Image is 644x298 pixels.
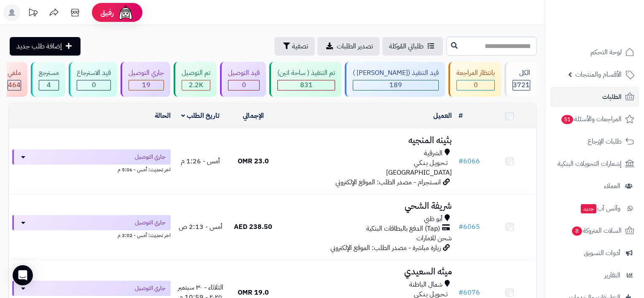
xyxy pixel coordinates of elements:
[550,131,639,152] a: طلبات الإرجاع
[67,62,119,97] a: قيد الاسترجاع 0
[135,284,166,293] span: جاري التوصيل
[575,69,622,80] span: الأقسام والمنتجات
[389,41,424,51] span: طلباتي المُوكلة
[550,198,639,218] a: وآتس آبجديد
[459,111,463,121] a: #
[300,80,313,90] span: 831
[550,221,639,241] a: السلات المتروكة8
[181,156,220,166] span: أمس - 1:26 م
[179,222,223,232] span: أمس - 2:13 ص
[330,243,441,253] span: زيارة مباشرة - مصدر الطلب: الموقع الإلكتروني
[581,204,596,213] span: جديد
[8,80,21,90] div: 464
[459,222,480,232] a: #6065
[424,214,443,224] span: أبو ظبي
[234,222,272,232] span: 238.50 AED
[343,62,447,97] a: قيد التنفيذ ([PERSON_NAME] ) 189
[571,225,622,237] span: السلات المتروكة
[218,62,268,97] a: قيد التوصيل 0
[117,4,134,21] img: ai-face.png
[459,156,480,166] a: #6066
[335,177,441,187] span: انستجرام - مصدر الطلب: الموقع الإلكتروني
[447,62,503,97] a: بانتظار المراجعة 0
[459,156,463,166] span: #
[277,68,335,78] div: تم التنفيذ ( ساحة اتين)
[587,24,636,41] img: logo-2.png
[604,269,620,281] span: التقارير
[243,111,264,121] a: الإجمالي
[39,68,59,78] div: مسترجع
[317,37,380,56] a: تصدير الطلبات
[590,46,622,58] span: لوحة التحكم
[292,41,308,51] span: تصفية
[274,37,315,56] button: تصفية
[12,230,171,239] div: اخر تحديث: أمس - 3:02 م
[416,233,452,243] span: شحن للامارات
[155,111,171,121] a: الحالة
[424,149,443,158] span: الشرقية
[77,68,111,78] div: قيد الاسترجاع
[588,136,622,147] span: طلبات الإرجاع
[189,80,203,90] span: 2.2K
[513,68,530,78] div: الكل
[13,265,33,285] div: Open Intercom Messenger
[382,37,443,56] a: طلباتي المُوكلة
[550,42,639,62] a: لوحة التحكم
[366,224,440,234] span: (Tap) الدفع بالبطاقات البنكية
[389,80,402,90] span: 189
[129,68,164,78] div: جاري التوصيل
[242,80,246,90] span: 0
[459,222,463,232] span: #
[92,80,96,90] span: 0
[8,80,21,90] span: 464
[459,287,463,298] span: #
[550,154,639,174] a: إشعارات التحويلات البنكية
[10,37,80,56] a: إضافة طلب جديد
[572,226,582,236] span: 8
[278,80,335,90] div: 831
[353,80,438,90] div: 189
[602,91,622,103] span: الطلبات
[584,247,620,259] span: أدوات التسويق
[550,176,639,196] a: العملاء
[459,287,480,298] a: #6076
[456,68,495,78] div: بانتظار المراجعة
[182,68,210,78] div: تم التوصيل
[238,287,269,298] span: 19.0 OMR
[129,80,164,90] div: 19
[181,111,220,121] a: تاريخ الطلب
[47,80,51,90] span: 4
[558,158,622,170] span: إشعارات التحويلات البنكية
[12,165,171,173] div: اخر تحديث: أمس - 5:06 م
[550,87,639,107] a: الطلبات
[283,267,452,277] h3: ميثه السعيدي
[135,153,166,161] span: جاري التوصيل
[182,80,210,90] div: 2214
[561,113,622,125] span: المراجعات والأسئلة
[561,115,573,124] span: 51
[16,41,62,51] span: إضافة طلب جديد
[513,80,530,90] span: 3721
[268,62,343,97] a: تم التنفيذ ( ساحة اتين) 831
[550,265,639,285] a: التقارير
[604,180,620,192] span: العملاء
[414,158,448,168] span: تـحـويـل بـنـكـي
[283,136,452,145] h3: بثينه المنجيه
[550,243,639,263] a: أدوات التسويق
[238,156,269,166] span: 23.0 OMR
[433,111,452,121] a: العميل
[386,168,452,178] span: [GEOGRAPHIC_DATA]
[228,68,260,78] div: قيد التوصيل
[409,280,443,290] span: شمال الباطنة
[228,80,259,90] div: 0
[22,4,43,23] a: تحديثات المنصة
[353,68,439,78] div: قيد التنفيذ ([PERSON_NAME] )
[135,218,166,227] span: جاري التوصيل
[337,41,373,51] span: تصدير الطلبات
[39,80,59,90] div: 4
[100,8,114,18] span: رفيق
[550,109,639,129] a: المراجعات والأسئلة51
[142,80,150,90] span: 19
[8,68,21,78] div: ملغي
[29,62,67,97] a: مسترجع 4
